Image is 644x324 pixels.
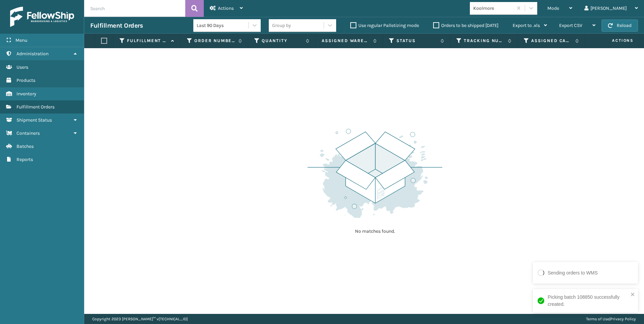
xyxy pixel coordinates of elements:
label: Assigned Warehouse [322,38,370,44]
span: Export to .xls [513,23,540,28]
label: Order Number [194,38,235,44]
div: Group by [272,22,291,29]
label: Use regular Palletizing mode [350,23,419,28]
div: Last 90 Days [197,22,249,29]
label: Fulfillment Order Id [127,38,168,44]
button: close [631,292,635,298]
div: Koolmore [473,5,513,12]
span: Mode [547,5,559,11]
div: Sending orders to WMS [548,269,598,277]
label: Quantity [262,38,302,44]
span: Fulfillment Orders [17,104,55,110]
span: Shipment Status [17,117,52,123]
span: Actions [591,35,638,46]
h3: Fulfillment Orders [90,22,143,30]
span: Menu [15,37,27,43]
span: Containers [17,130,40,136]
span: Reports [17,157,33,162]
span: Actions [218,5,234,11]
label: Assigned Carrier Service [531,38,572,44]
div: Picking batch 108850 successfully created. [548,294,629,308]
label: Tracking Number [464,38,505,44]
p: Copyright 2023 [PERSON_NAME]™ v [TECHNICAL_ID] [92,314,188,324]
button: Reload [602,20,638,32]
span: Administration [17,51,49,57]
span: Export CSV [559,23,582,28]
span: Inventory [17,91,36,97]
span: Products [17,77,35,83]
span: Users [17,64,28,70]
span: Batches [17,143,34,149]
img: logo [10,7,74,27]
label: Status [396,38,437,44]
label: Orders to be shipped [DATE] [433,23,498,28]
